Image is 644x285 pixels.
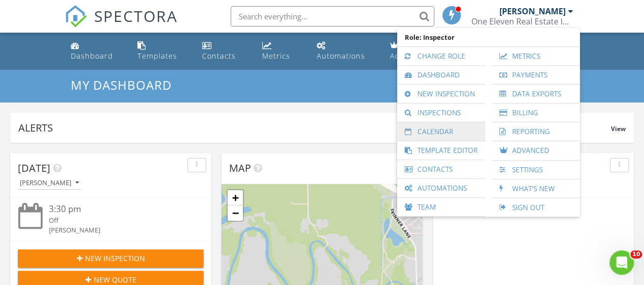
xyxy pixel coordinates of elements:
[71,76,172,93] span: My Dashboard
[65,5,87,28] img: The Best Home Inspection Software - Spectora
[262,51,290,61] div: Metrics
[228,190,243,205] a: Zoom in
[497,141,575,160] a: Advanced
[198,37,249,66] a: Contacts
[67,37,126,66] a: Dashboard
[94,274,136,285] span: New Quote
[402,160,480,178] a: Contacts
[402,179,480,197] a: Automations
[202,51,236,61] div: Contacts
[228,205,243,221] a: Zoom out
[386,37,440,66] a: Advanced
[317,51,365,61] div: Automations
[471,16,573,27] div: One Eleven Real Estate Inspections
[497,122,575,141] a: Reporting
[497,161,575,179] a: Settings
[133,37,190,66] a: Templates
[497,103,575,122] a: Billing
[402,141,480,160] a: Template Editor
[402,103,480,122] a: Inspections
[18,121,611,135] div: Alerts
[609,250,634,275] iframe: Intercom live chat
[49,225,188,235] div: [PERSON_NAME]
[71,51,113,61] div: Dashboard
[497,198,575,217] a: Sign Out
[402,122,480,141] a: Calendar
[497,66,575,84] a: Payments
[231,6,434,27] input: Search everything...
[94,5,178,27] span: SPECTORA
[402,85,480,103] a: New Inspection
[229,161,251,175] span: Map
[499,6,566,16] div: [PERSON_NAME]
[402,28,575,46] span: Role: Inspector
[313,37,378,66] a: Automations (Basic)
[630,250,642,258] span: 10
[18,161,50,175] span: [DATE]
[497,179,575,198] a: What's New
[402,47,480,65] a: Change Role
[402,198,480,216] a: Team
[390,51,428,61] div: Advanced
[65,14,178,35] a: SPECTORA
[611,124,626,133] span: View
[258,37,304,66] a: Metrics
[20,179,79,187] div: [PERSON_NAME]
[18,249,204,268] button: New Inspection
[18,176,81,190] button: [PERSON_NAME]
[137,51,177,61] div: Templates
[497,85,575,103] a: Data Exports
[49,216,188,225] div: Off
[85,253,145,264] span: New Inspection
[402,66,480,84] a: Dashboard
[49,203,188,216] div: 3:30 pm
[497,47,575,65] a: Metrics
